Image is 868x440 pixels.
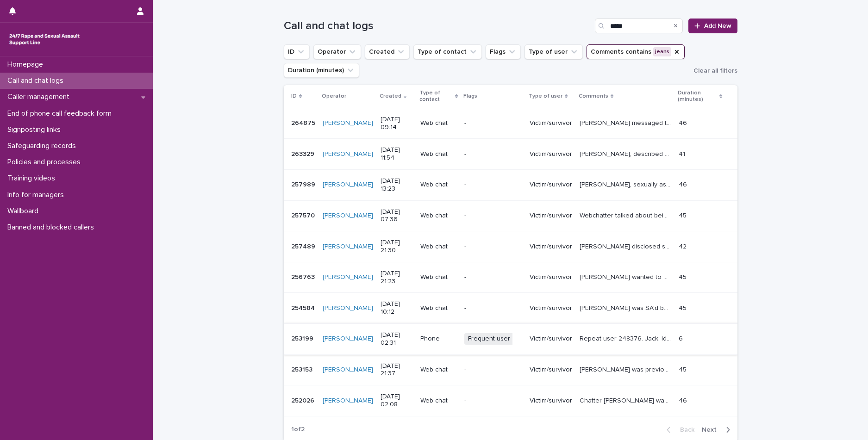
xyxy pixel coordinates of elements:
a: [PERSON_NAME] [323,150,373,158]
p: Duration (minutes) [678,88,717,105]
p: Flags [463,91,477,101]
button: Flags [486,44,521,59]
p: 252026 [291,395,316,405]
p: Eleanore messaged to talk about wanting to go out in her 'low rise light blue jeans' again that s... [580,118,673,127]
p: Banned and blocked callers [4,223,101,232]
p: Victim/survivor [530,366,572,374]
a: [PERSON_NAME] [323,335,373,343]
p: Caller management [4,93,77,101]
p: Web chat [420,212,457,220]
p: Web chat [420,243,457,251]
p: 46 [679,395,689,405]
p: Signposting links [4,125,68,134]
p: [DATE] 13:23 [381,177,413,193]
button: Next [698,426,737,434]
h1: Call and chat logs [284,19,592,33]
p: - [464,243,522,251]
p: Comments [579,91,608,101]
p: Phone [420,335,457,343]
p: Type of user [529,91,562,101]
p: 257989 [291,179,317,189]
p: [DATE] 02:08 [381,393,413,409]
a: [PERSON_NAME] [323,397,373,405]
p: [DATE] 21:30 [381,239,413,254]
tr: 254584254584 [PERSON_NAME] [DATE] 10:12Web chat-Victim/survivor[PERSON_NAME] was SA'd by a strang... [284,293,737,324]
p: - [464,181,522,189]
p: 41 [679,149,687,158]
p: 264875 [291,118,317,127]
input: Search [595,19,683,33]
tr: 257570257570 [PERSON_NAME] [DATE] 07:36Web chat-Victim/survivorWebchatter talked about being sexu... [284,200,737,231]
tr: 257989257989 [PERSON_NAME] [DATE] 13:23Web chat-Victim/survivor[PERSON_NAME], sexually assaulted ... [284,169,737,200]
span: Back [674,427,694,433]
a: [PERSON_NAME] [323,366,373,374]
button: Type of user [525,44,583,59]
p: Policies and processes [4,158,88,167]
p: Operator [322,91,346,101]
p: Victim/survivor [530,335,572,343]
p: Web chat [420,181,457,189]
p: - [464,212,522,220]
button: Clear all filters [690,64,737,78]
p: Wallboard [4,207,46,216]
a: [PERSON_NAME] [323,181,373,189]
a: [PERSON_NAME] [323,273,373,281]
p: Chatter wanted to explore reclaiming the jeans she had been wearing when she had been sexually as... [580,272,673,281]
p: Victim/survivor [530,150,572,158]
p: - [464,150,522,158]
p: 45 [679,364,688,374]
span: Frequent user [464,333,514,345]
tr: 264875264875 [PERSON_NAME] [DATE] 09:14Web chat-Victim/survivor[PERSON_NAME] messaged to talk abo... [284,108,737,139]
span: Add New [704,23,731,29]
span: Next [702,427,722,433]
p: 45 [679,303,688,312]
button: Type of contact [413,44,482,59]
p: Webchatter talked about being sexually assaulted in the woods. They mentioned "low rise blue hips... [580,210,673,220]
p: Repeat user 248376. Jack. Identifying information - heavy breathing, quiet voice, asks for permis... [580,333,673,343]
p: 253199 [291,333,315,343]
p: Chatter Eleanor was sexually abused in a wooded area 5 months ago. Repeatedly mentioned the "ligh... [580,395,673,405]
p: Web chat [420,397,457,405]
span: Clear all filters [693,68,737,74]
p: Info for managers [4,191,71,199]
tr: 252026252026 [PERSON_NAME] [DATE] 02:08Web chat-Victim/survivorChatter [PERSON_NAME] was sexually... [284,385,737,416]
button: Duration (minutes) [284,63,359,78]
a: Add New [688,19,737,33]
p: 257570 [291,210,317,220]
p: [DATE] 09:14 [381,116,413,131]
p: 254584 [291,303,317,312]
tr: 253199253199 [PERSON_NAME] [DATE] 02:31PhoneFrequent userVictim/survivorRepeat user 248376. Jack.... [284,323,737,354]
p: 6 [679,333,685,343]
p: [DATE] 07:36 [381,208,413,224]
a: [PERSON_NAME] [323,212,373,220]
p: Web chat [420,304,457,312]
p: - [464,366,522,374]
p: 45 [679,272,688,281]
button: Back [659,426,698,434]
p: End of phone call feedback form [4,109,119,118]
p: Eleanore, sexually assaulted in the woods, by man who said he had been watching her. We spoke abo... [580,179,673,189]
p: [DATE] 11:54 [381,146,413,162]
p: Victim/survivor [530,181,572,189]
button: ID [284,44,310,59]
p: Web chat [420,150,457,158]
p: [DATE] 21:37 [381,362,413,378]
p: Eleanor was SA'd by a stranger a few months ago. Emotional support given and signposted to RC for... [580,303,673,312]
p: 46 [679,179,689,189]
p: [DATE] 10:12 [381,300,413,316]
p: 253153 [291,364,314,374]
p: Victim/survivor [530,304,572,312]
p: ID [291,91,297,101]
button: Comments [587,44,685,59]
p: Created [380,91,401,101]
img: rhQMoQhaT3yELyF149Cw [7,30,81,49]
tr: 257489257489 [PERSON_NAME] [DATE] 21:30Web chat-Victim/survivor[PERSON_NAME] disclosed sexual vio... [284,231,737,262]
p: Victim/survivor [530,119,572,127]
p: Eleanore, described experiencing sexual violence and talked about the impacts (memories), explore... [580,149,673,158]
p: - [464,397,522,405]
p: Eleanore disclosed sexual violence perpetrated by a stranger near a wood land area. Discussed abu... [580,241,673,251]
p: 42 [679,241,688,251]
a: [PERSON_NAME] [323,119,373,127]
button: Operator [313,44,361,59]
button: Created [365,44,410,59]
